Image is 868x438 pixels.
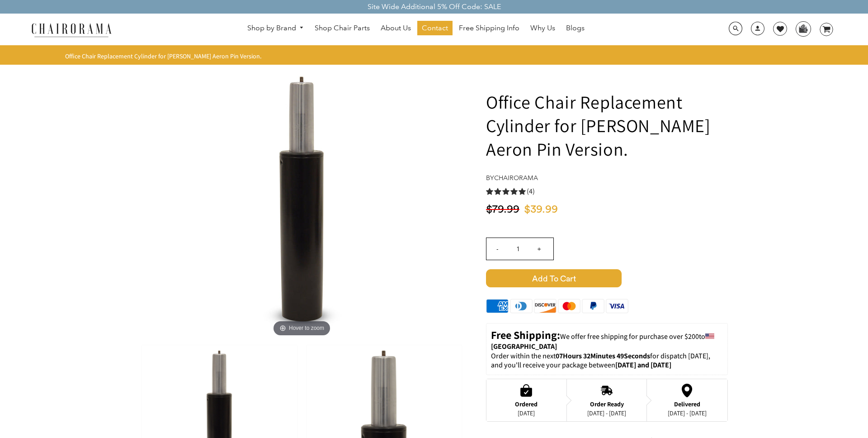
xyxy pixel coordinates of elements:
[556,351,650,361] span: 07Hours 32Minutes 49Seconds
[486,204,519,215] span: $79.99
[486,174,728,182] h4: by
[530,24,555,33] span: Why Us
[587,409,626,417] div: [DATE] - [DATE]
[587,400,626,408] div: Order Ready
[668,409,707,417] div: [DATE] - [DATE]
[417,21,453,35] a: Contact
[494,174,538,182] a: chairorama
[381,24,411,33] span: About Us
[491,328,560,342] strong: Free Shipping:
[561,21,589,35] a: Blogs
[615,360,671,370] strong: [DATE] and [DATE]
[459,24,519,33] span: Free Shipping Info
[524,204,558,215] span: $39.99
[65,52,262,60] span: Office Chair Replacement Cylinder for [PERSON_NAME] Aeron Pin Version.
[566,24,585,33] span: Blogs
[486,90,728,161] h1: Office Chair Replacement Cylinder for [PERSON_NAME] Aeron Pin Version.
[26,22,117,38] img: chairorama
[315,24,370,33] span: Shop Chair Parts
[796,22,810,35] img: WhatsApp_Image_2024-07-12_at_16.23.01.webp
[515,400,538,408] div: Ordered
[422,24,448,33] span: Contact
[486,186,728,196] a: 5.0 rating (4 votes)
[166,67,438,339] img: Office Chair Replacement Cylinder for Herman Miller Aeron Pin Version. - chairorama
[560,332,699,341] span: We offer free shipping for purchase over $200
[526,21,560,35] a: Why Us
[310,21,374,35] a: Shop Chair Parts
[491,352,723,371] p: Order within the next for dispatch [DATE], and you'll receive your package between
[527,187,535,196] span: (4)
[454,21,524,35] a: Free Shipping Info
[515,409,538,417] div: [DATE]
[486,238,508,260] input: -
[155,21,677,38] nav: DesktopNavigation
[486,269,622,287] span: Add to Cart
[491,328,723,352] p: to
[166,198,438,207] a: Office Chair Replacement Cylinder for Herman Miller Aeron Pin Version. - chairoramaHover to zoom
[376,21,415,35] a: About Us
[668,400,707,408] div: Delivered
[486,269,728,287] button: Add to Cart
[65,52,265,60] nav: breadcrumbs
[243,21,309,35] a: Shop by Brand
[528,238,550,260] input: +
[491,342,557,351] strong: [GEOGRAPHIC_DATA]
